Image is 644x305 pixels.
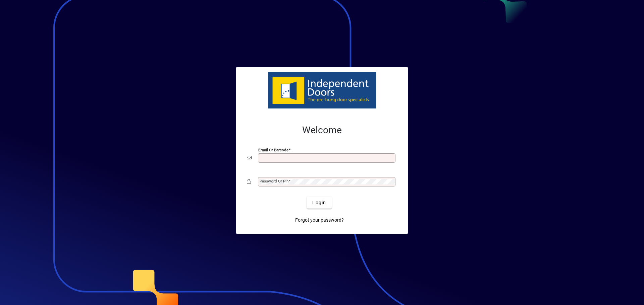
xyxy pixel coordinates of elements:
span: Forgot your password? [295,217,344,224]
mat-label: Email or Barcode [258,148,288,152]
h2: Welcome [247,125,397,136]
a: Forgot your password? [292,214,346,226]
button: Login [307,197,331,209]
span: Login [312,199,326,206]
mat-label: Password or Pin [260,179,288,183]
